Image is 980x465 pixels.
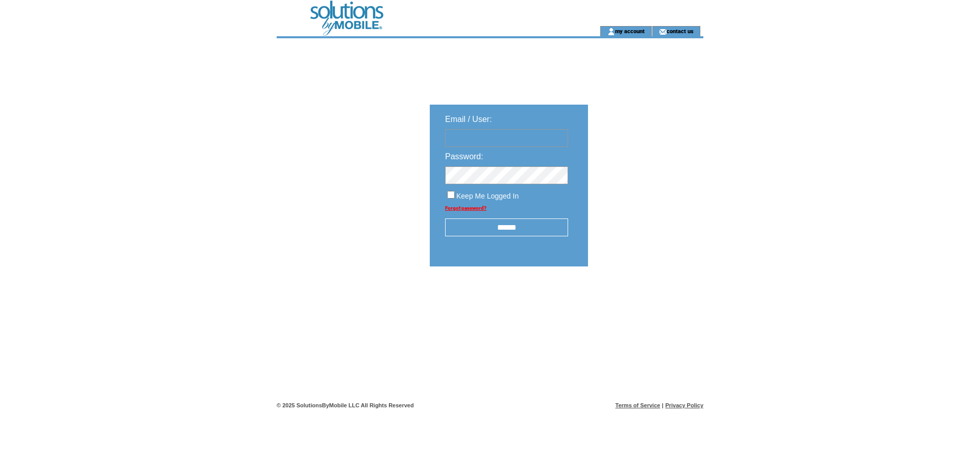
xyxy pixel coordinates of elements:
a: contact us [667,28,694,34]
img: account_icon.gif;jsessionid=FC4AE38FBB9E708FA265DC8064C2AF7B [607,28,615,36]
a: Terms of Service [616,402,660,408]
span: Keep Me Logged In [456,192,519,200]
img: contact_us_icon.gif;jsessionid=FC4AE38FBB9E708FA265DC8064C2AF7B [659,28,667,36]
img: transparent.png;jsessionid=FC4AE38FBB9E708FA265DC8064C2AF7B [618,292,669,305]
span: Password: [445,152,483,161]
a: Forgot password? [445,205,486,211]
a: Privacy Policy [665,402,703,408]
span: Email / User: [445,115,492,124]
span: | [662,402,664,408]
a: my account [615,28,645,34]
span: © 2025 SolutionsByMobile LLC All Rights Reserved [277,402,414,408]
